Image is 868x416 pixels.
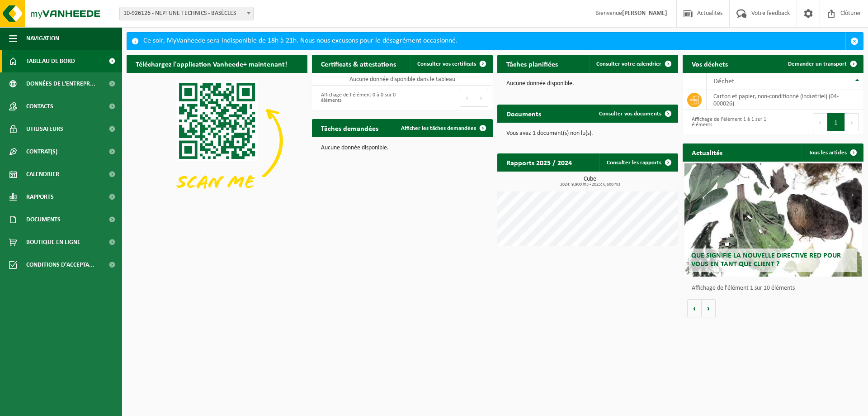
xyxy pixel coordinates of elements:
span: Utilisateurs [26,118,63,140]
td: Aucune donnée disponible dans le tableau [312,73,493,86]
span: Consulter vos certificats [417,61,476,67]
div: Ce soir, MyVanheede sera indisponible de 18h à 21h. Nous nous excusons pour le désagrément occasi... [143,33,845,50]
p: Vous avez 1 document(s) non lu(s). [506,130,669,137]
span: Données de l'entrepr... [26,72,95,95]
h2: Rapports 2025 / 2024 [497,153,581,171]
span: Documents [26,208,61,231]
h2: Certificats & attestations [312,55,405,72]
a: Afficher les tâches demandées [394,119,492,137]
button: Previous [460,89,474,107]
p: Aucune donnée disponible. [321,145,484,151]
h2: Téléchargez l'application Vanheede+ maintenant! [127,55,296,72]
span: Consulter votre calendrier [596,61,661,67]
h2: Actualités [683,143,731,161]
span: Contrat(s) [26,140,57,163]
h2: Tâches planifiées [497,55,567,72]
a: Consulter les rapports [599,153,677,172]
h2: Documents [497,105,550,122]
td: carton et papier, non-conditionné (industriel) (04-000026) [707,90,863,110]
button: Volgende [702,299,716,317]
span: Calendrier [26,163,59,186]
div: Affichage de l'élément 1 à 1 sur 1 éléments [687,112,769,132]
span: Rapports [26,186,54,208]
span: 2024: 9,900 m3 - 2025: 6,600 m3 [502,182,678,187]
span: Tableau de bord [26,50,75,72]
span: Afficher les tâches demandées [401,125,476,131]
span: 10-926126 - NEPTUNE TECHNICS - BASÈCLES [119,7,254,20]
h3: Cube [502,176,678,187]
span: Contacts [26,95,53,118]
span: Boutique en ligne [26,231,80,253]
button: 1 [827,113,845,131]
span: Demander un transport [788,61,847,67]
span: Déchet [713,78,734,85]
a: Consulter vos documents [592,105,677,123]
span: Que signifie la nouvelle directive RED pour vous en tant que client ? [691,252,841,268]
button: Next [845,113,859,131]
a: Demander un transport [781,55,863,73]
div: Affichage de l'élément 0 à 0 sur 0 éléments [316,88,398,108]
img: Download de VHEPlus App [127,73,307,209]
a: Consulter votre calendrier [589,55,677,73]
a: Que signifie la nouvelle directive RED pour vous en tant que client ? [684,163,862,277]
span: Navigation [26,27,59,50]
a: Tous les articles [802,143,863,162]
span: 10-926126 - NEPTUNE TECHNICS - BASÈCLES [120,7,253,20]
h2: Vos déchets [683,55,737,72]
a: Consulter vos certificats [410,55,492,73]
h2: Tâches demandées [312,119,387,137]
button: Previous [813,113,827,131]
strong: [PERSON_NAME] [622,10,667,17]
button: Next [474,89,488,107]
p: Affichage de l'élément 1 sur 10 éléments [692,285,859,292]
span: Consulter vos documents [599,111,661,117]
p: Aucune donnée disponible. [506,81,669,87]
button: Vorige [687,299,702,317]
span: Conditions d'accepta... [26,253,94,276]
